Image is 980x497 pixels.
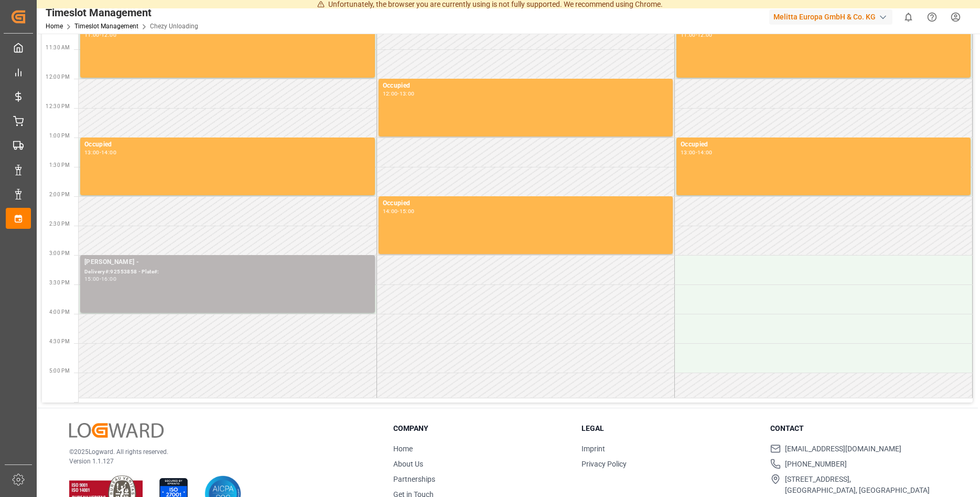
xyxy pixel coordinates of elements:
div: 16:00 [101,277,116,281]
span: 2:30 PM [49,221,70,227]
a: Partnerships [393,475,435,483]
a: Privacy Policy [581,460,627,468]
div: 11:00 [681,33,696,37]
a: Imprint [581,445,605,453]
span: 1:00 PM [49,133,70,139]
div: - [397,209,399,214]
span: 11:30 AM [46,45,70,50]
div: - [696,150,697,155]
a: Home [46,23,63,30]
div: 12:00 [383,91,398,96]
div: 13:00 [400,91,415,96]
span: 1:30 PM [49,162,70,168]
div: Timeslot Management [46,5,198,20]
span: 4:30 PM [49,339,70,344]
div: 14:00 [383,209,398,214]
p: Version 1.1.127 [69,457,367,466]
a: Home [393,445,413,453]
p: © 2025 Logward. All rights reserved. [69,447,367,457]
div: Occupied [383,81,669,91]
span: 4:00 PM [49,309,70,315]
div: 14:00 [101,150,116,155]
div: 12:00 [697,33,713,37]
span: 3:30 PM [49,280,70,285]
a: About Us [393,460,423,468]
h3: Contact [770,423,945,434]
div: [PERSON_NAME] - [84,257,371,268]
div: 11:00 [84,33,100,37]
span: [PHONE_NUMBER] [785,459,847,470]
div: 12:00 [101,33,116,37]
div: - [397,91,399,96]
h3: Company [393,423,568,434]
div: - [696,33,697,37]
span: 5:00 PM [49,368,70,374]
div: - [100,150,101,155]
div: Delivery#:92553858 - Plate#: [84,268,371,277]
a: Timeslot Management [74,23,138,30]
div: 13:00 [681,150,696,155]
span: 2:00 PM [49,192,70,197]
div: 15:00 [84,277,100,281]
span: [STREET_ADDRESS], [GEOGRAPHIC_DATA], [GEOGRAPHIC_DATA] [785,474,930,496]
div: Occupied [383,198,669,209]
div: Occupied [84,140,371,150]
div: Occupied [681,140,966,150]
button: Help Center [920,5,944,29]
button: Melitta Europa GmbH & Co. KG [769,7,897,27]
h3: Legal [581,423,757,434]
span: [EMAIL_ADDRESS][DOMAIN_NAME] [785,443,901,454]
button: show 0 new notifications [897,5,920,29]
div: - [100,277,101,281]
div: 13:00 [84,150,100,155]
img: Logward Logo [69,423,164,438]
div: 15:00 [400,209,415,214]
span: 12:30 PM [46,103,70,109]
span: 3:00 PM [49,250,70,256]
div: - [100,33,101,37]
span: 12:00 PM [46,74,70,80]
div: 14:00 [697,150,713,155]
div: Melitta Europa GmbH & Co. KG [769,9,892,25]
